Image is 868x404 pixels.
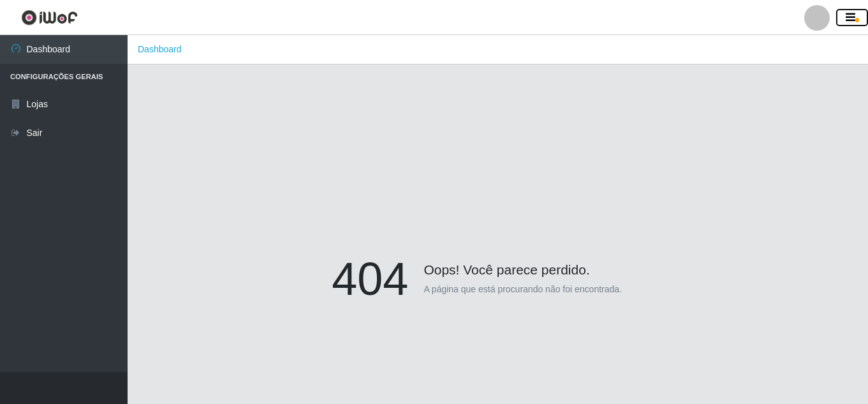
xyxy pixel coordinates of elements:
a: Dashboard [138,44,182,54]
h4: Oops! Você parece perdido. [332,251,664,278]
h1: 404 [332,251,408,306]
nav: breadcrumb [128,35,868,64]
img: CoreUI Logo [21,10,78,26]
p: A página que está procurando não foi encontrada. [423,283,622,296]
